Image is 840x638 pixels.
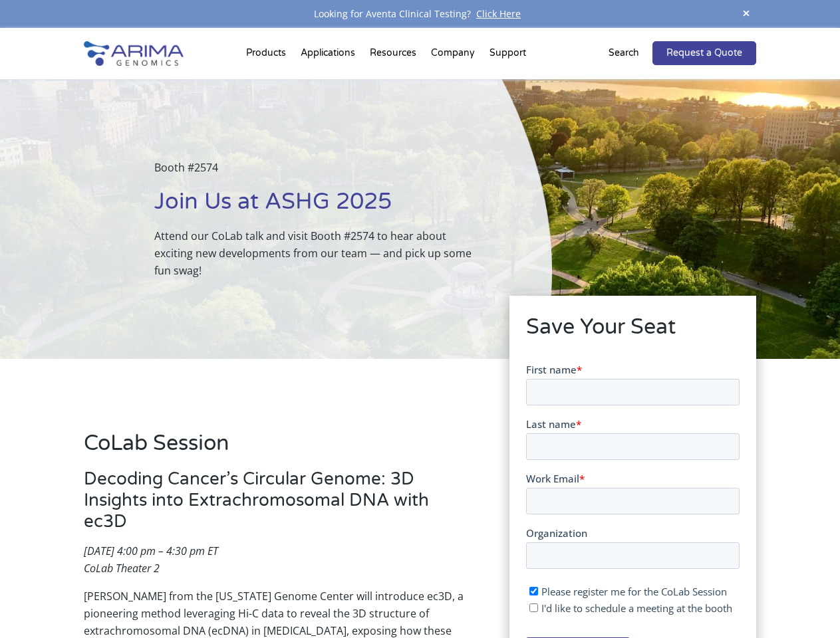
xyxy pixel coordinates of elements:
h3: Decoding Cancer’s Circular Genome: 3D Insights into Extrachromosomal DNA with ec3D [84,469,472,542]
p: Search [609,45,639,62]
a: Request a Quote [652,41,756,65]
p: Booth #2574 [154,159,485,187]
img: Arima-Genomics-logo [84,41,184,66]
p: Attend our CoLab talk and visit Booth #2574 to hear about exciting new developments from our team... [154,227,485,279]
em: CoLab Theater 2 [84,561,160,576]
h2: Save Your Seat [526,312,740,352]
a: Click Here [471,7,526,20]
h2: CoLab Session [84,429,472,469]
em: [DATE] 4:00 pm – 4:30 pm ET [84,544,218,558]
div: Looking for Aventa Clinical Testing? [84,5,756,23]
h1: Join Us at ASHG 2025 [154,187,485,227]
